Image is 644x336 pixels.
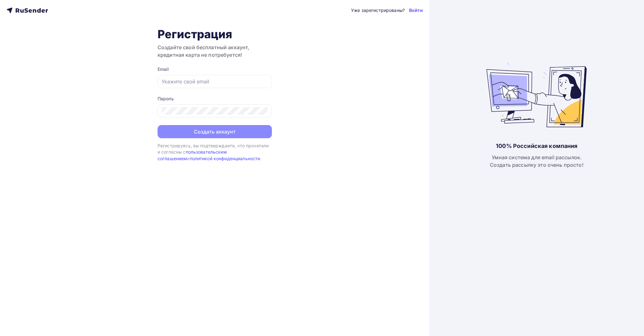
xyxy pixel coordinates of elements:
[158,27,272,41] h1: Регистрация
[409,7,423,13] a: Войти
[158,44,272,59] h3: Создайте свой бесплатный аккаунт, кредитная карта не потребуется!
[351,7,405,13] div: Уже зарегистрированы?
[190,156,260,161] a: политикой конфиденциальности
[158,96,272,102] div: Пароль
[158,143,272,162] div: Регистрируясь, вы подтверждаете, что прочитали и согласны с и .
[490,154,584,169] div: Умная система для email рассылок. Создать рассылку это очень просто!
[158,125,272,138] button: Создать аккаунт
[162,78,268,85] input: Укажите свой email
[158,149,227,161] a: пользовательским соглашением
[158,66,272,72] div: Email
[496,142,577,150] div: 100% Российская компания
